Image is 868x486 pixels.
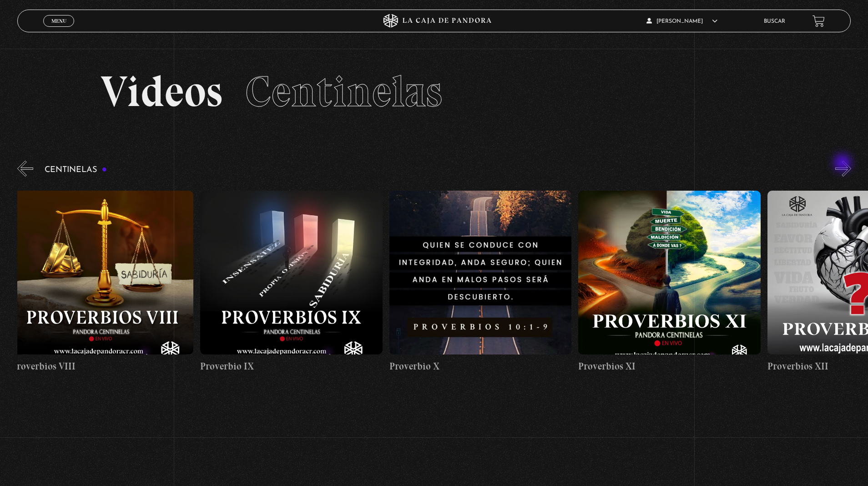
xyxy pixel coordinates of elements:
h4: Proverbios XI [578,359,761,374]
button: Next [835,161,851,177]
h2: Videos [101,70,767,113]
a: Proverbios VIII [11,183,194,380]
a: View your shopping cart [812,15,825,27]
h4: Proverbios VIII [11,359,194,374]
a: Proverbio IX [200,183,383,380]
h3: Centinelas [45,166,107,174]
a: Proverbios XI [578,183,761,380]
span: [PERSON_NAME] [646,19,717,24]
a: Buscar [764,19,785,24]
span: Menu [51,18,66,24]
button: Previous [17,161,33,177]
span: Centinelas [245,66,442,117]
h4: Proverbio IX [200,359,383,374]
a: Proverbio X [389,183,572,380]
h4: Proverbio X [389,359,572,374]
span: Cerrar [48,26,70,32]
